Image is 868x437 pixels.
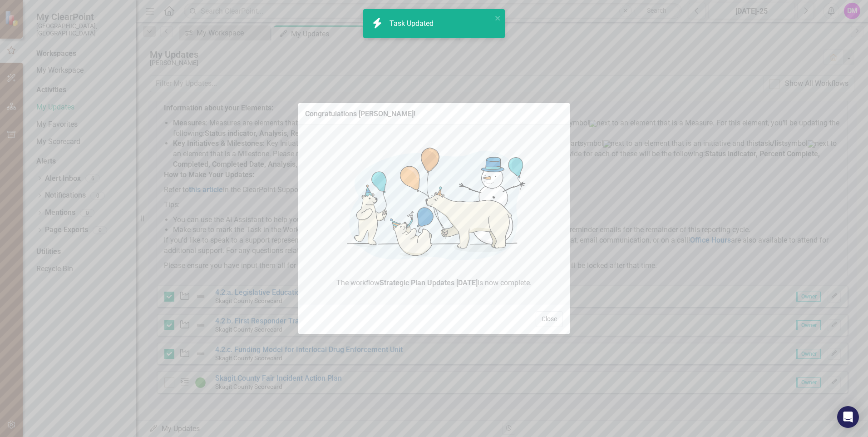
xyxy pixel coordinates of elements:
div: Congratulations [PERSON_NAME]! [305,110,415,118]
div: Open Intercom Messenger [837,406,859,428]
strong: Strategic Plan Updates [DATE] [380,278,478,287]
button: Close [536,311,563,327]
img: Congratulations [331,132,537,278]
button: close [495,13,501,23]
span: The workflow is now complete. [305,278,563,288]
div: Task Updated [390,19,436,29]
